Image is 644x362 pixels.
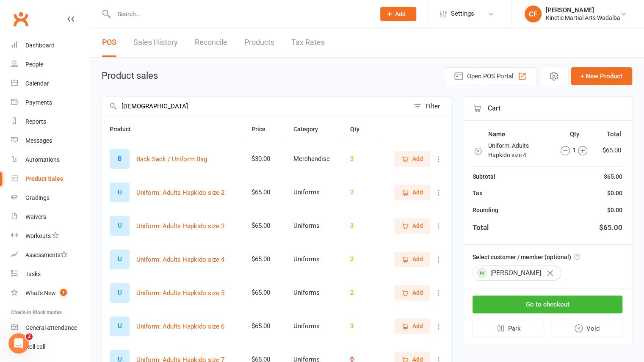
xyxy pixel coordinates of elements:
[350,155,371,163] div: 3
[394,185,430,200] button: Add
[25,61,43,68] div: People
[350,126,368,133] span: Qty
[395,11,406,17] span: Add
[252,126,275,133] span: Price
[11,112,89,131] a: Reports
[597,141,622,160] td: $65.00
[409,97,451,116] button: Filter
[11,284,89,303] a: What's New1
[293,323,334,330] div: Uniforms
[11,246,89,265] a: Assessments
[293,289,334,296] div: Uniforms
[607,188,622,198] div: $0.00
[380,7,416,21] button: Add
[25,156,60,163] div: Automations
[11,131,89,150] a: Messages
[195,28,227,57] a: Reconcile
[25,213,46,220] div: Waivers
[350,222,371,229] div: 3
[110,283,130,303] div: U
[102,71,158,81] h1: Product sales
[293,155,334,163] div: Merchandise
[394,285,430,300] button: Add
[607,205,622,215] div: $0.00
[473,252,580,262] label: Select customer / member (optional)
[293,256,334,263] div: Uniforms
[252,323,278,330] div: $65.00
[473,222,489,233] div: Total
[25,324,77,331] div: General attendance
[394,251,430,267] button: Add
[25,251,67,258] div: Assessments
[102,97,409,116] input: Search products by name, or scan product code
[599,222,622,233] div: $65.00
[11,265,89,284] a: Tasks
[244,28,274,57] a: Products
[350,256,371,263] div: 2
[444,67,537,85] button: Open POS Portal
[291,28,325,57] a: Tax Rates
[11,188,89,207] a: Gradings
[11,227,89,246] a: Workouts
[11,337,89,356] a: Roll call
[604,172,622,181] div: $65.00
[412,221,423,230] span: Add
[350,124,368,134] button: Qty
[350,323,371,330] div: 3
[11,150,89,169] a: Automations
[412,154,423,163] span: Add
[11,36,89,55] a: Dashboard
[293,189,334,196] div: Uniforms
[350,289,371,296] div: 2
[25,118,46,125] div: Reports
[394,218,430,233] button: Add
[412,188,423,197] span: Add
[10,8,31,30] a: Clubworx
[110,182,130,202] div: U
[467,71,514,81] span: Open POS Portal
[136,288,224,298] button: Uniform: Adults Hapkido size 5
[252,189,278,196] div: $65.00
[551,320,623,337] button: Void
[25,80,49,87] div: Calendar
[136,188,224,198] button: Uniform: Adults Hapkido size 2
[11,93,89,112] a: Payments
[394,151,430,166] button: Add
[25,42,55,49] div: Dashboard
[136,321,224,332] button: Uniform: Adults Hapkido size 6
[110,316,130,336] div: U
[11,169,89,188] a: Product Sales
[488,129,552,140] th: Name
[412,288,423,297] span: Add
[25,137,52,144] div: Messages
[571,67,632,85] button: + New Product
[473,265,561,281] div: [PERSON_NAME]
[473,172,495,181] div: Subtotal
[25,343,45,350] div: Roll call
[293,126,327,133] span: Category
[25,271,41,277] div: Tasks
[110,126,140,133] span: Product
[252,155,278,163] div: $30.00
[133,28,178,57] a: Sales History
[25,194,50,201] div: Gradings
[553,145,594,155] div: 1
[473,205,498,215] div: Rounding
[25,99,52,106] div: Payments
[394,318,430,334] button: Add
[11,55,89,74] a: People
[25,232,51,239] div: Workouts
[25,290,56,296] div: What's New
[11,74,89,93] a: Calendar
[60,289,67,296] span: 1
[11,318,89,337] a: General attendance kiosk mode
[110,124,140,134] button: Product
[136,221,224,231] button: Uniform: Adults Hapkido size 3
[136,254,224,265] button: Uniform: Adults Hapkido size 4
[546,14,620,22] div: Kinetic Martial Arts Wadalba
[451,4,474,23] span: Settings
[546,6,620,14] div: [PERSON_NAME]
[293,222,334,229] div: Uniforms
[110,249,130,269] div: U
[553,129,596,140] th: Qty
